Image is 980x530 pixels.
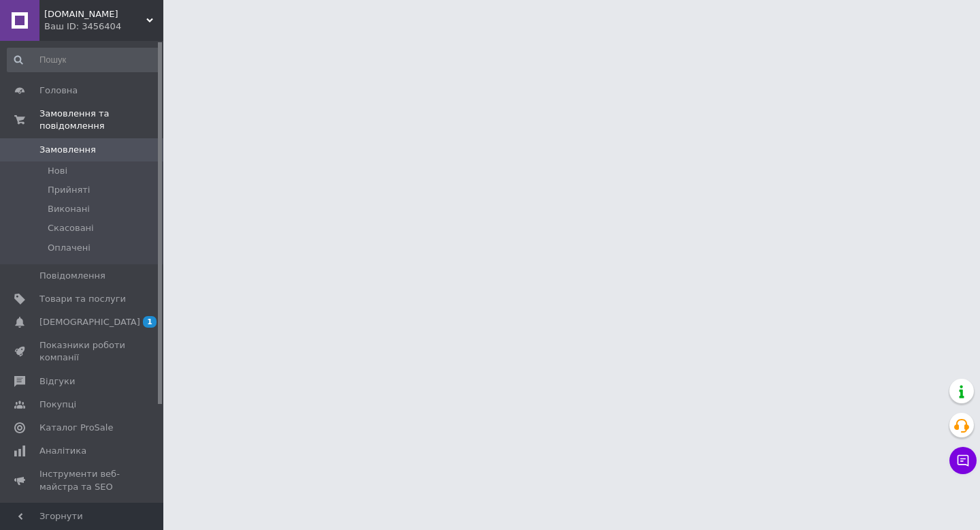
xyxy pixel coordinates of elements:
span: Замовлення та повідомлення [39,108,163,132]
span: Paletka.com.ua [44,8,146,20]
span: Замовлення [39,144,96,156]
span: Каталог ProSale [39,422,113,434]
span: Аналітика [39,445,86,457]
span: Повідомлення [39,270,105,282]
span: Головна [39,84,78,97]
span: [DEMOGRAPHIC_DATA] [39,316,140,328]
span: Товари та послуги [39,293,126,305]
button: Чат з покупцем [949,447,977,474]
input: Пошук [7,48,161,72]
span: Скасовані [48,222,94,234]
span: Виконані [48,203,90,215]
span: Прийняті [48,184,90,196]
span: Показники роботи компанії [39,339,126,364]
div: Ваш ID: 3456404 [44,20,163,33]
span: Покупці [39,399,76,411]
span: Нові [48,165,67,177]
span: Відгуки [39,375,75,388]
span: Оплачені [48,242,91,254]
span: Інструменти веб-майстра та SEO [39,468,126,493]
span: 1 [143,316,157,328]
